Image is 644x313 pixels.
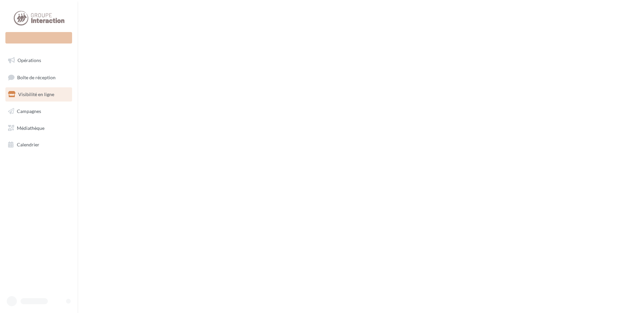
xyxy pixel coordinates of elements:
[5,32,72,44] div: Nouvelle campagne
[17,74,56,80] span: Boîte de réception
[18,91,54,97] span: Visibilité en ligne
[17,108,41,114] span: Campagnes
[17,125,44,131] span: Médiathèque
[4,138,73,152] a: Calendrier
[4,53,73,67] a: Opérations
[17,142,39,147] span: Calendrier
[4,70,73,85] a: Boîte de réception
[4,121,73,135] a: Médiathèque
[4,104,73,118] a: Campagnes
[18,57,41,63] span: Opérations
[4,87,73,102] a: Visibilité en ligne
